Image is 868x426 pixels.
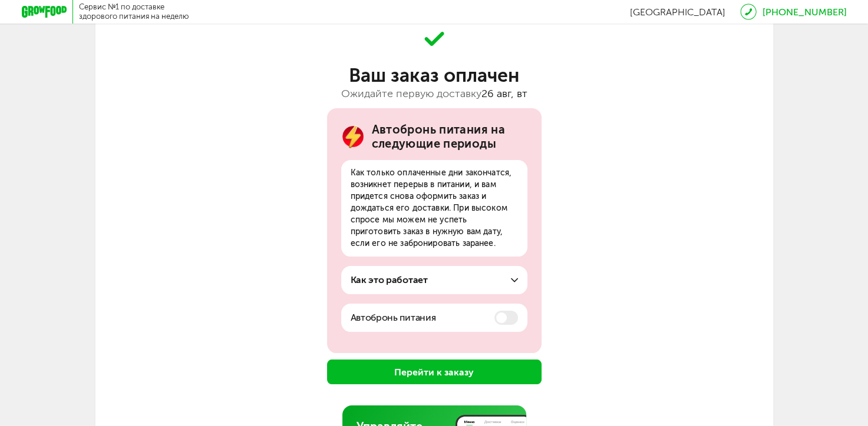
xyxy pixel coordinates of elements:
div: Ожидайте первую доставку [95,85,773,102]
span: 26 авг, вт [481,87,527,100]
div: Как это работает [351,273,428,287]
div: Автобронь питания на следующие периоды [372,122,527,151]
div: Как только оплаченные дни закончатся, возникнет перерыв в питании, и вам придется снова оформить ... [341,160,527,257]
a: [PHONE_NUMBER] [763,6,847,18]
p: Автобронь питания [351,311,436,325]
button: Перейти к заказу [327,360,542,384]
div: Сервис №1 по доставке здорового питания на неделю [79,2,189,21]
span: [GEOGRAPHIC_DATA] [630,6,725,18]
div: Ваш заказ оплачен [95,66,773,85]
